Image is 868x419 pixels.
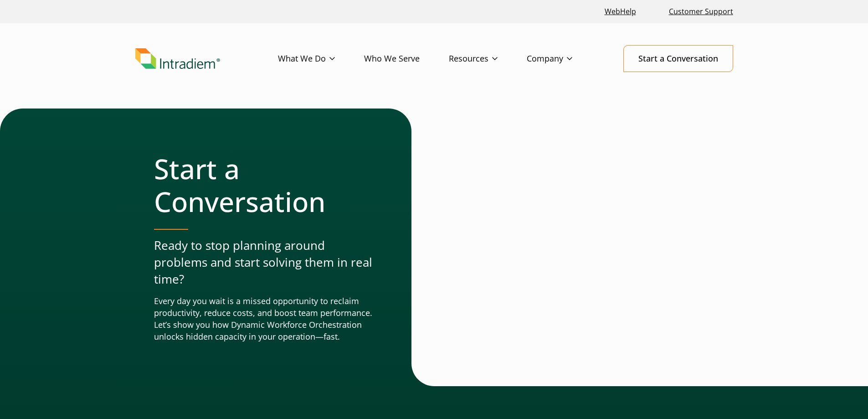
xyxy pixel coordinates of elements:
[449,46,527,72] a: Resources
[154,237,375,288] p: Ready to stop planning around problems and start solving them in real time?
[278,46,364,72] a: What We Do
[154,152,375,218] h1: Start a Conversation
[364,46,449,72] a: Who We Serve
[135,48,278,69] a: Link to homepage of Intradiem
[527,46,601,72] a: Company
[601,2,640,21] a: Link opens in a new window
[665,2,737,21] a: Customer Support
[154,295,375,343] p: Every day you wait is a missed opportunity to reclaim productivity, reduce costs, and boost team ...
[623,45,733,72] a: Start a Conversation
[135,48,220,69] img: Intradiem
